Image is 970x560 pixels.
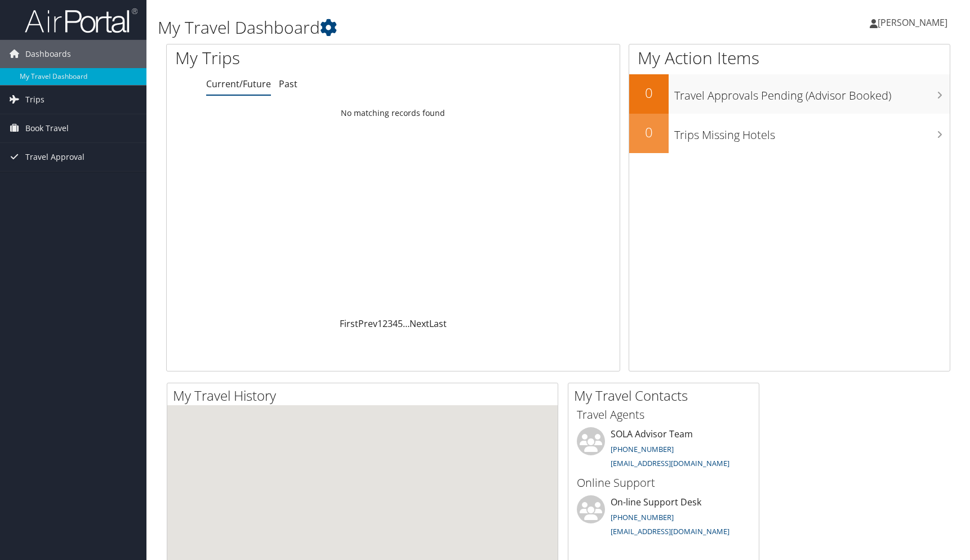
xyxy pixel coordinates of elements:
[410,317,429,330] a: Next
[870,6,959,39] a: [PERSON_NAME]
[577,407,750,423] h3: Travel Agents
[674,82,950,104] h3: Travel Approvals Pending (Advisor Booked)
[25,143,84,171] span: Travel Approval
[25,114,69,142] span: Book Travel
[388,317,393,330] a: 3
[571,495,756,541] li: On-line Support Desk
[629,74,950,114] a: 0Travel Approvals Pending (Advisor Booked)
[629,123,669,142] h2: 0
[574,386,759,405] h2: My Travel Contacts
[382,317,388,330] a: 2
[629,83,669,102] h2: 0
[571,427,756,473] li: SOLA Advisor Team
[398,317,403,330] a: 5
[377,317,382,330] a: 1
[167,103,620,123] td: No matching records found
[403,317,410,330] span: …
[611,458,729,468] a: [EMAIL_ADDRESS][DOMAIN_NAME]
[611,526,729,536] a: [EMAIL_ADDRESS][DOMAIN_NAME]
[279,78,297,90] a: Past
[173,386,558,405] h2: My Travel History
[25,40,71,68] span: Dashboards
[611,512,674,522] a: [PHONE_NUMBER]
[611,444,674,454] a: [PHONE_NUMBER]
[158,16,692,39] h1: My Travel Dashboard
[629,46,950,70] h1: My Action Items
[25,86,45,114] span: Trips
[358,317,377,330] a: Prev
[577,475,750,491] h3: Online Support
[878,16,947,29] span: [PERSON_NAME]
[206,78,271,90] a: Current/Future
[340,317,358,330] a: First
[175,46,422,70] h1: My Trips
[393,317,398,330] a: 4
[629,114,950,153] a: 0Trips Missing Hotels
[674,122,950,143] h3: Trips Missing Hotels
[429,317,447,330] a: Last
[25,7,137,34] img: airportal-logo.png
